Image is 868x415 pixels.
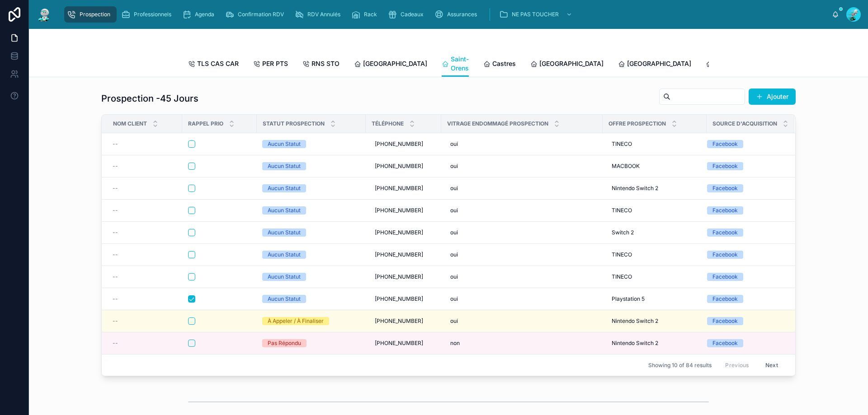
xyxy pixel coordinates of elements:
a: -- [113,185,177,192]
a: [PHONE_NUMBER] [371,159,436,173]
span: Assurances [447,11,477,18]
a: [PHONE_NUMBER] [371,314,436,328]
a: -- [113,317,177,325]
span: [GEOGRAPHIC_DATA] [627,59,691,68]
a: oui [447,270,597,284]
span: -- [113,140,118,148]
span: non [450,340,460,347]
span: [PHONE_NUMBER] [375,163,423,170]
a: Facebook [707,273,783,281]
span: [PHONE_NUMBER] [375,140,423,148]
a: Cadeaux [385,6,430,23]
span: [PHONE_NUMBER] [375,295,423,303]
span: TINECO [612,207,632,214]
span: oui [450,185,458,192]
a: Aucun Statut [262,140,360,148]
a: Aucun Statut [262,295,360,303]
a: RDV Annulés [292,6,347,23]
span: oui [450,251,458,258]
a: TINECO [608,247,701,262]
div: Aucun Statut [268,206,301,214]
span: -- [113,163,118,170]
span: oui [450,207,458,214]
a: oui [447,247,597,262]
div: Aucun Statut [268,140,301,148]
span: Showing 10 of 84 results [648,362,712,369]
a: TINECO [608,203,701,218]
div: Pas Répondu [268,339,301,347]
a: Facebook [707,251,783,259]
div: Facebook [712,339,738,347]
a: [PHONE_NUMBER] [371,137,436,151]
a: Rack [349,6,383,23]
a: Nintendo Switch 2 [608,336,701,350]
a: Prospection [64,6,117,23]
div: Aucun Statut [268,184,301,192]
span: RDV Annulés [307,11,340,18]
span: TINECO [612,273,632,280]
span: Professionnels [134,11,171,18]
a: -- [113,140,177,148]
a: -- [113,229,177,236]
span: TINECO [612,140,632,148]
a: Aucun Statut [262,273,360,281]
a: Facebook [707,339,783,347]
a: PER PTS [253,56,288,74]
span: Agenda [195,11,214,18]
span: [PHONE_NUMBER] [375,207,423,214]
span: Vitrage endommagé Prospection [447,120,548,127]
span: oui [450,229,458,236]
a: RNS STO [302,56,340,74]
a: Assurances [432,6,483,23]
a: Aucun Statut [262,162,360,170]
span: PER PTS [262,59,288,68]
a: Facebook [707,206,783,214]
a: À Appeler / À Finaliser [262,317,360,325]
a: oui [447,181,597,196]
span: -- [113,340,118,347]
div: Facebook [712,228,738,237]
span: -- [113,207,118,214]
div: Facebook [712,140,738,148]
a: NE PAS TOUCHER [496,6,577,23]
span: [GEOGRAPHIC_DATA] [539,59,604,68]
div: Facebook [712,162,738,170]
span: Source d'acquisition [712,120,777,127]
a: [PHONE_NUMBER] [371,181,436,196]
div: Facebook [712,184,738,192]
span: [PHONE_NUMBER] [375,251,423,258]
a: TLS CAS CAR [188,56,239,74]
a: Pas Répondu [262,339,360,347]
span: [GEOGRAPHIC_DATA] [363,59,427,68]
div: Facebook [712,251,738,259]
a: [PHONE_NUMBER] [371,247,436,262]
a: Aucun Statut [262,206,360,214]
div: À Appeler / À Finaliser [268,317,324,325]
span: [PHONE_NUMBER] [375,273,423,280]
span: Nintendo Switch 2 [612,317,658,325]
span: oui [450,140,458,148]
span: oui [450,273,458,280]
a: oui [447,137,597,151]
a: [PHONE_NUMBER] [371,225,436,240]
a: Switch 2 [608,225,701,240]
span: Offre Prospection [609,120,666,127]
a: [GEOGRAPHIC_DATA] [354,56,427,74]
a: -- [113,295,177,303]
span: Rappel Prio [188,120,223,127]
a: -- [113,251,177,258]
span: -- [113,317,118,325]
span: NE PAS TOUCHER [512,11,559,18]
span: Switch 2 [612,229,634,236]
a: Facebook [707,317,783,325]
span: -- [113,273,118,280]
a: -- [113,207,177,214]
span: [PHONE_NUMBER] [375,317,423,325]
a: Nintendo Switch 2 [608,181,701,196]
span: Playstation 5 [612,295,645,303]
a: Professionnels [118,6,178,23]
span: -- [113,251,118,258]
span: Nom Client [113,120,147,127]
span: Téléphone [372,120,404,127]
button: Next [759,358,784,372]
